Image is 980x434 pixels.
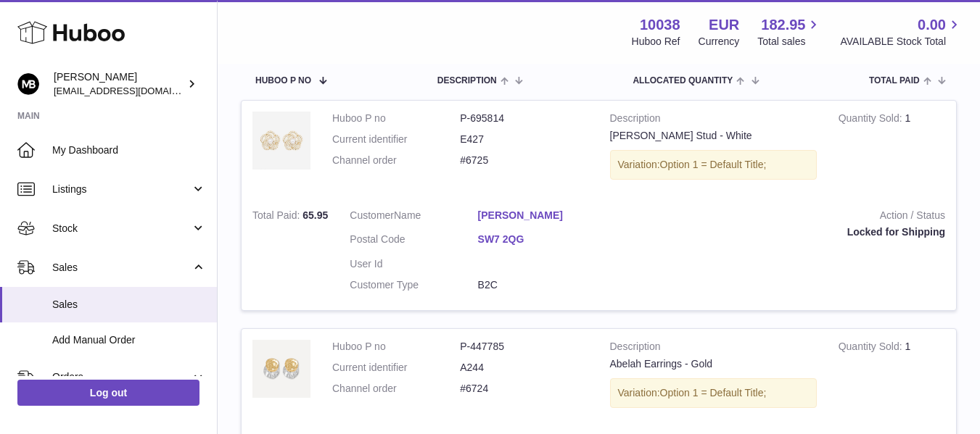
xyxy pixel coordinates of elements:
strong: Quantity Sold [839,112,905,128]
strong: Description [610,340,817,357]
span: Total sales [757,35,822,49]
strong: Description [610,112,817,129]
span: 0.00 [918,15,946,35]
a: 0.00 AVAILABLE Stock Total [840,15,963,49]
strong: Quantity Sold [839,341,905,356]
span: Stock [52,222,191,235]
dd: #6725 [460,154,588,167]
dt: Channel order [332,382,460,396]
a: Log out [17,380,199,406]
dt: Channel order [332,154,460,167]
div: [PERSON_NAME] [54,70,184,98]
dd: B2C [478,278,606,292]
span: Total paid [869,76,920,85]
dd: P-695814 [460,112,588,125]
dt: Name [350,209,477,226]
dt: Current identifier [332,361,460,375]
span: ALLOCATED Quantity [633,76,733,85]
div: [PERSON_NAME] Stud - White [610,129,817,143]
span: Customer [350,209,394,221]
strong: Action / Status [627,209,945,226]
a: SW7 2QG [478,233,606,246]
span: Description [437,76,497,85]
dt: Huboo P no [332,340,460,354]
span: 182.95 [761,15,805,35]
div: Abelah Earrings - Gold [610,357,817,371]
img: Abelah-Earrings---Gold-Margot-Bardot-1637744951.jpg [252,340,310,398]
div: Variation: [610,150,817,180]
span: Huboo P no [255,76,311,85]
span: Orders [52,370,191,384]
span: AVAILABLE Stock Total [840,35,963,49]
a: 182.95 Total sales [757,15,822,49]
span: 65.95 [302,209,328,221]
span: My Dashboard [52,143,206,157]
span: Sales [52,298,206,312]
div: Huboo Ref [632,35,680,49]
span: Option 1 = Default Title; [660,387,767,398]
dt: Current identifier [332,133,460,146]
strong: EUR [709,15,739,35]
img: hi@margotbardot.com [17,73,39,95]
span: Sales [52,261,191,275]
strong: 10038 [640,15,680,35]
td: 1 [828,101,956,198]
td: 1 [828,329,956,426]
dd: E427 [460,133,588,146]
span: Option 1 = Default Title; [660,159,767,170]
dt: Huboo P no [332,112,460,125]
div: Currency [699,35,740,49]
span: Add Manual Order [52,333,206,347]
dt: Postal Code [350,233,477,250]
dd: P-447785 [460,340,588,354]
strong: Total Paid [252,209,302,225]
div: Variation: [610,378,817,408]
dd: #6724 [460,382,588,396]
dt: Customer Type [350,278,477,292]
dd: A244 [460,361,588,375]
div: Locked for Shipping [627,225,945,239]
span: [EMAIL_ADDRESS][DOMAIN_NAME] [54,85,213,96]
span: Listings [52,183,191,196]
a: [PERSON_NAME] [478,209,606,222]
dt: User Id [350,257,477,271]
img: 100381677070946.jpg [252,112,310,170]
